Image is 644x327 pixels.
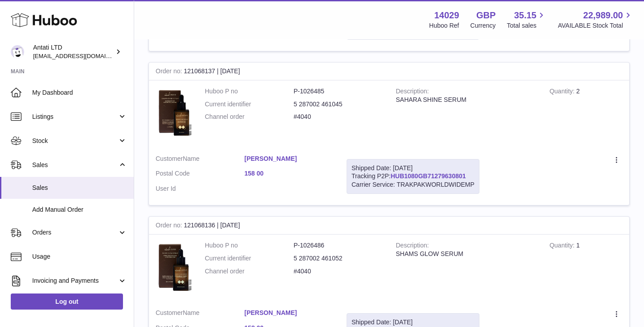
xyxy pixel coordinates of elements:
[205,267,294,276] dt: Channel order
[390,172,466,180] a: HUB1080GB71279630801
[156,309,245,319] dt: Name
[11,293,123,310] a: Log out
[11,45,24,59] img: toufic@antatiskin.com
[294,87,383,96] dd: P-1026485
[543,80,629,148] td: 2
[583,9,623,21] span: 22,989.00
[156,155,183,162] span: Customer
[205,241,294,250] dt: Huboo P no
[514,9,536,21] span: 35.15
[33,52,131,59] span: [EMAIL_ADDRESS][DOMAIN_NAME]
[543,235,629,302] td: 1
[352,164,475,172] div: Shipped Date: [DATE]
[32,277,118,285] span: Invoicing and Payments
[32,88,127,97] span: My Dashboard
[32,137,118,145] span: Stock
[32,161,118,169] span: Sales
[205,87,294,96] dt: Huboo P no
[32,228,118,237] span: Orders
[33,43,114,60] div: Antati LTD
[156,241,191,293] img: 1735333660.png
[294,241,383,250] dd: P-1026486
[476,9,496,21] strong: GBP
[352,180,475,189] div: Carrier Service: TRAKPAKWORLDWIDEMP
[205,254,294,263] dt: Current identifier
[205,100,294,109] dt: Current identifier
[294,267,383,276] dd: #4040
[347,159,479,194] div: Tracking P2P:
[156,67,184,77] strong: Order no
[396,96,536,104] div: SAHARA SHINE SERUM
[429,21,459,30] div: Huboo Ref
[245,309,334,317] a: [PERSON_NAME]
[205,113,294,121] dt: Channel order
[156,222,184,231] strong: Order no
[550,88,576,97] strong: Quantity
[156,309,183,316] span: Customer
[558,9,633,30] a: 22,989.00 AVAILABLE Stock Total
[149,217,629,235] div: 121068136 | [DATE]
[396,242,429,251] strong: Description
[245,155,334,163] a: [PERSON_NAME]
[507,9,547,30] a: 35.15 Total sales
[396,88,429,97] strong: Description
[156,155,245,165] dt: Name
[470,21,496,30] div: Currency
[294,113,383,121] dd: #4040
[396,250,536,258] div: SHAMS GLOW SERUM
[558,21,633,30] span: AVAILABLE Stock Total
[507,21,547,30] span: Total sales
[156,87,191,139] img: 1735333209.png
[156,169,245,180] dt: Postal Code
[32,252,127,261] span: Usage
[352,318,475,327] div: Shipped Date: [DATE]
[294,100,383,109] dd: 5 287002 461045
[32,184,127,192] span: Sales
[434,9,459,21] strong: 14029
[550,242,576,251] strong: Quantity
[32,205,127,214] span: Add Manual Order
[245,169,334,178] a: 158 00
[149,63,629,80] div: 121068137 | [DATE]
[156,184,245,193] dt: User Id
[294,254,383,263] dd: 5 287002 461052
[32,113,118,121] span: Listings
